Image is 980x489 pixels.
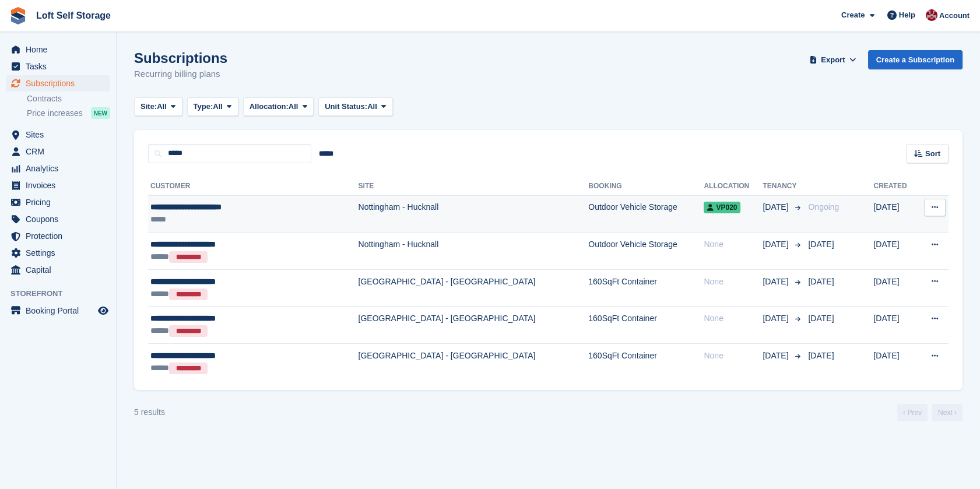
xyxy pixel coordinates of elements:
[243,97,314,117] button: Allocation: All
[6,160,110,177] a: menu
[27,108,83,119] span: Price increases
[31,6,115,25] a: Loft Self Storage
[588,233,704,270] td: Outdoor Vehicle Storage
[588,307,704,344] td: 160SqFt Container
[868,50,963,69] a: Create a Subscription
[763,238,791,251] span: [DATE]
[26,262,96,278] span: Capital
[134,50,227,66] h1: Subscriptions
[26,75,96,92] span: Subscriptions
[6,262,110,278] a: menu
[704,202,740,213] span: VP020
[873,307,916,344] td: [DATE]
[134,406,165,418] div: 5 results
[763,350,791,362] span: [DATE]
[359,177,589,196] th: Site
[157,101,167,112] span: All
[6,211,110,227] a: menu
[704,238,763,251] div: None
[704,350,763,362] div: None
[26,160,96,177] span: Analytics
[27,107,110,119] a: Price increases NEW
[26,126,96,143] span: Sites
[873,195,916,233] td: [DATE]
[26,302,96,319] span: Booking Portal
[6,75,110,92] a: menu
[359,269,589,307] td: [GEOGRAPHIC_DATA] - [GEOGRAPHIC_DATA]
[359,307,589,344] td: [GEOGRAPHIC_DATA] - [GEOGRAPHIC_DATA]
[873,344,916,381] td: [DATE]
[27,93,110,104] a: Contracts
[926,9,937,21] img: James Johnson
[588,195,704,233] td: Outdoor Vehicle Storage
[808,277,834,286] span: [DATE]
[6,177,110,194] a: menu
[808,314,834,323] span: [DATE]
[250,101,289,112] span: Allocation:
[359,233,589,270] td: Nottingham - Hucknall
[26,245,96,261] span: Settings
[26,41,96,58] span: Home
[704,312,763,325] div: None
[325,101,367,112] span: Unit Status:
[808,240,834,249] span: [DATE]
[140,101,157,112] span: Site:
[10,288,116,300] span: Storefront
[26,177,96,194] span: Invoices
[895,404,965,421] nav: Page
[704,177,763,196] th: Allocation
[841,9,865,21] span: Create
[194,101,213,112] span: Type:
[6,41,110,58] a: menu
[213,101,223,112] span: All
[359,344,589,381] td: [GEOGRAPHIC_DATA] - [GEOGRAPHIC_DATA]
[899,9,915,21] span: Help
[6,126,110,143] a: menu
[318,97,392,117] button: Unit Status: All
[367,101,377,112] span: All
[26,194,96,210] span: Pricing
[873,269,916,307] td: [DATE]
[763,312,791,325] span: [DATE]
[96,304,110,318] a: Preview store
[148,177,359,196] th: Customer
[925,148,940,160] span: Sort
[26,228,96,244] span: Protection
[808,202,839,212] span: Ongoing
[26,58,96,75] span: Tasks
[763,201,791,213] span: [DATE]
[6,245,110,261] a: menu
[6,58,110,75] a: menu
[763,276,791,288] span: [DATE]
[26,143,96,160] span: CRM
[821,54,845,66] span: Export
[359,195,589,233] td: Nottingham - Hucknall
[932,404,963,421] a: Next
[704,276,763,288] div: None
[897,404,928,421] a: Previous
[6,302,110,319] a: menu
[939,10,970,22] span: Account
[134,97,182,117] button: Site: All
[588,177,704,196] th: Booking
[6,194,110,210] a: menu
[807,50,859,69] button: Export
[6,143,110,160] a: menu
[91,107,110,119] div: NEW
[289,101,298,112] span: All
[588,344,704,381] td: 160SqFt Container
[9,7,27,24] img: stora-icon-8386f47178a22dfd0bd8f6a31ec36ba5ce8667c1dd55bd0f319d3a0aa187defe.svg
[588,269,704,307] td: 160SqFt Container
[134,68,227,81] p: Recurring billing plans
[873,233,916,270] td: [DATE]
[6,228,110,244] a: menu
[187,97,238,117] button: Type: All
[26,211,96,227] span: Coupons
[873,177,916,196] th: Created
[763,177,803,196] th: Tenancy
[808,351,834,360] span: [DATE]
